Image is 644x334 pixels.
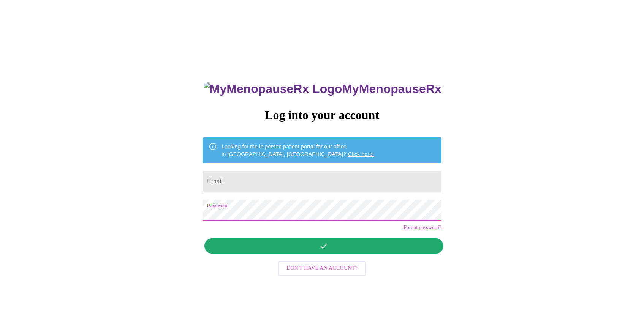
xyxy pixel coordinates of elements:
a: Forgot password? [403,225,441,231]
h3: Log into your account [203,108,441,122]
span: Don't have an account? [286,264,358,273]
a: Click here! [348,151,374,157]
a: Don't have an account? [276,265,368,271]
img: MyMenopauseRx Logo [204,82,342,96]
button: Don't have an account? [278,261,366,276]
h3: MyMenopauseRx [204,82,441,96]
div: Looking for the in person patient portal for our office in [GEOGRAPHIC_DATA], [GEOGRAPHIC_DATA]? [222,140,374,161]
